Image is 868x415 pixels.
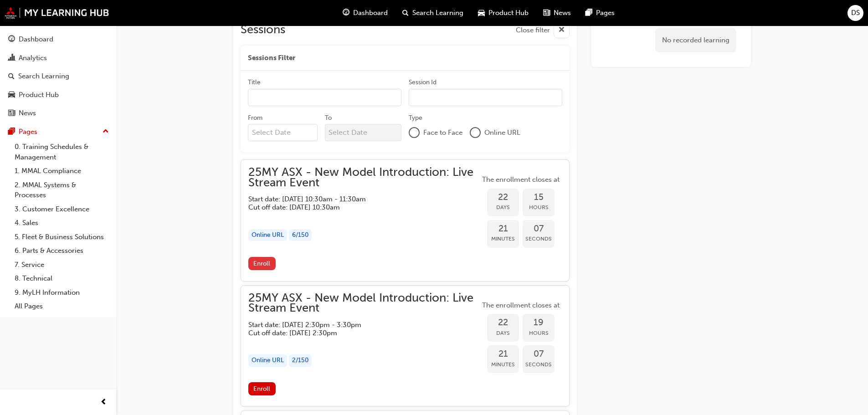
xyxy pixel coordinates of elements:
span: chart-icon [8,54,15,62]
h5: Cut off date: [DATE] 10:30am [248,203,465,211]
div: Product Hub [19,90,59,100]
span: Face to Face [423,128,462,138]
div: Analytics [19,53,47,63]
div: 6 / 150 [289,229,312,241]
span: Hours [523,202,555,213]
button: Pages [4,123,113,140]
button: Enroll [248,382,276,395]
span: Minutes [487,234,519,244]
span: Minutes [487,359,519,370]
input: From [248,124,318,141]
button: Enroll [248,257,276,270]
span: Dashboard [353,8,388,18]
div: Online URL [248,354,287,367]
a: 5. Fleet & Business Solutions [11,230,113,244]
span: Enroll [253,385,270,393]
span: Days [487,328,519,338]
span: Search Learning [412,8,463,18]
span: Product Hub [488,8,529,18]
h5: Cut off date: [DATE] 2:30pm [248,329,465,337]
div: No recorded learning [655,28,736,52]
div: From [248,113,262,123]
div: Title [248,78,261,87]
a: Search Learning [4,68,113,85]
button: Close filter [516,22,570,38]
span: 07 [523,349,555,359]
a: 9. MyLH Information [11,286,113,300]
span: car-icon [8,91,15,99]
a: 6. Parts & Accessories [11,244,113,258]
div: Dashboard [19,34,53,45]
span: 21 [487,224,519,234]
button: 25MY ASX - New Model Introduction: Live Stream EventStart date: [DATE] 10:30am - 11:30am Cut off ... [248,167,562,274]
div: News [19,108,36,118]
h5: Start date: [DATE] 10:30am - 11:30am [248,195,465,203]
div: Pages [19,127,37,137]
a: pages-iconPages [578,4,622,22]
input: Title [248,89,401,106]
span: 21 [487,349,519,359]
a: 3. Customer Excellence [11,202,113,216]
a: 8. Technical [11,272,113,286]
img: mmal [5,7,109,19]
a: search-iconSearch Learning [395,4,471,22]
span: Pages [596,8,615,18]
button: DashboardAnalyticsSearch LearningProduct HubNews [4,29,113,123]
span: Seconds [523,234,555,244]
span: 22 [487,318,519,328]
span: Online URL [484,128,520,138]
span: Seconds [523,359,555,370]
span: 25MY ASX - New Model Introduction: Live Stream Event [248,167,480,188]
a: car-iconProduct Hub [471,4,536,22]
span: search-icon [402,7,409,19]
span: prev-icon [100,397,107,408]
input: Session Id [409,89,562,106]
a: 1. MMAL Compliance [11,164,113,178]
span: guage-icon [8,36,15,44]
span: news-icon [543,7,550,19]
div: Session Id [409,78,437,87]
a: 4. Sales [11,216,113,230]
a: guage-iconDashboard [335,4,395,22]
a: 7. Service [11,258,113,272]
span: pages-icon [586,7,592,19]
a: All Pages [11,299,113,313]
div: To [325,113,332,123]
span: guage-icon [343,7,349,19]
div: 2 / 150 [289,354,312,367]
span: Enroll [253,260,270,267]
span: Sessions Filter [248,53,295,63]
a: Dashboard [4,31,113,48]
span: News [554,8,571,18]
a: Product Hub [4,87,113,103]
span: DS [851,8,860,18]
span: up-icon [103,126,109,138]
a: Analytics [4,50,113,67]
div: Search Learning [18,71,69,82]
button: 25MY ASX - New Model Introduction: Live Stream EventStart date: [DATE] 2:30pm - 3:30pm Cut off da... [248,293,562,400]
a: 0. Training Schedules & Management [11,140,113,164]
a: news-iconNews [536,4,578,22]
a: 2. MMAL Systems & Processes [11,178,113,202]
input: To [325,124,402,141]
span: car-icon [478,7,485,19]
span: cross-icon [558,25,565,36]
span: 19 [523,318,555,328]
span: 07 [523,224,555,234]
span: search-icon [8,72,15,81]
span: Close filter [516,25,550,36]
span: 15 [523,192,555,203]
span: Days [487,202,519,213]
span: pages-icon [8,128,15,136]
span: The enrollment closes at [480,174,562,185]
h5: Start date: [DATE] 2:30pm - 3:30pm [248,321,465,329]
div: Online URL [248,229,287,241]
span: 25MY ASX - New Model Introduction: Live Stream Event [248,293,480,313]
span: The enrollment closes at [480,300,562,311]
h2: Sessions [241,22,285,38]
div: Type [409,113,422,123]
span: news-icon [8,109,15,118]
span: Hours [523,328,555,338]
